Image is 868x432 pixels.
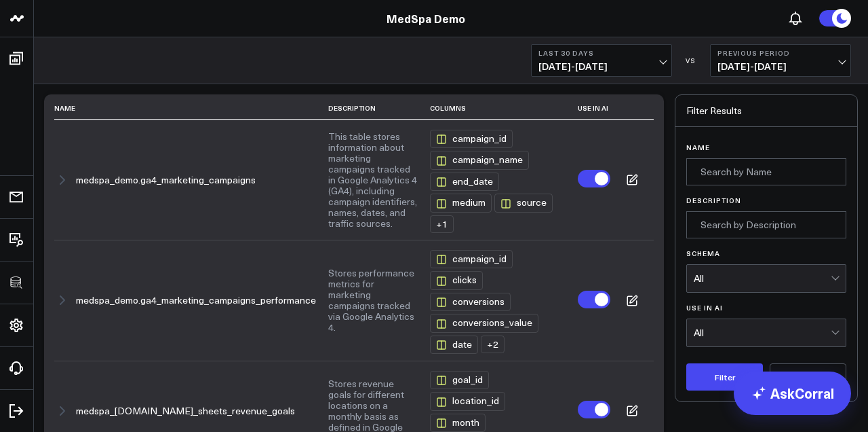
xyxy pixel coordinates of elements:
[328,97,430,120] th: Description
[430,127,515,148] button: campaign_id
[675,95,857,127] div: Filter Results
[430,389,508,410] button: location_id
[694,273,831,284] div: All
[717,61,844,72] span: [DATE] - [DATE]
[430,392,505,410] div: location_id
[481,333,507,353] button: +2
[430,336,478,354] div: date
[770,363,846,391] button: Clear Filters
[430,97,578,120] th: Columns
[430,293,511,311] div: conversions
[578,97,610,120] th: Use in AI
[430,215,454,233] div: + 1
[430,213,456,233] button: +1
[717,49,844,57] b: Previous Period
[430,250,513,268] div: campaign_id
[76,175,256,185] button: medspa_demo.ga4_marketing_campaigns
[430,173,499,191] div: end_date
[430,414,486,432] div: month
[578,401,610,418] label: Turn off Use in AI
[430,371,489,389] div: goal_id
[430,151,529,169] div: campaign_name
[578,170,610,187] label: Turn off Use in AI
[430,268,486,289] button: clicks
[387,11,465,26] a: MedSpa Demo
[686,304,846,312] label: Use in AI
[430,333,481,354] button: date
[430,247,515,268] button: campaign_id
[494,191,555,212] button: source
[531,44,672,77] button: Last 30 Days[DATE]-[DATE]
[686,158,846,185] input: Search by Name
[430,271,483,289] div: clicks
[430,130,513,148] div: campaign_id
[679,56,703,65] div: VS
[686,363,763,391] button: Filter
[686,249,846,257] label: Schema
[578,291,610,308] label: Turn off Use in AI
[686,196,846,204] label: Description
[694,327,831,338] div: All
[686,143,846,151] label: Name
[538,49,665,57] b: Last 30 Days
[76,295,316,306] button: medspa_demo.ga4_marketing_campaigns_performance
[430,148,532,169] button: campaign_name
[430,194,492,212] div: medium
[430,411,488,432] button: month
[328,131,418,229] button: This table stores information about marketing campaigns tracked in Google Analytics 4 (GA4), incl...
[328,268,418,333] button: Stores performance metrics for marketing campaigns tracked via Google Analytics 4.
[430,170,502,191] button: end_date
[494,194,553,212] div: source
[710,44,851,77] button: Previous Period[DATE]-[DATE]
[538,61,665,72] span: [DATE] - [DATE]
[430,311,541,332] button: conversions_value
[481,336,505,353] div: + 2
[686,211,846,238] input: Search by Description
[430,368,492,389] button: goal_id
[54,97,328,120] th: Name
[430,314,538,332] div: conversions_value
[430,290,513,311] button: conversions
[430,191,494,212] button: medium
[734,372,851,415] a: AskCorral
[76,406,295,416] button: medspa_[DOMAIN_NAME]_sheets_revenue_goals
